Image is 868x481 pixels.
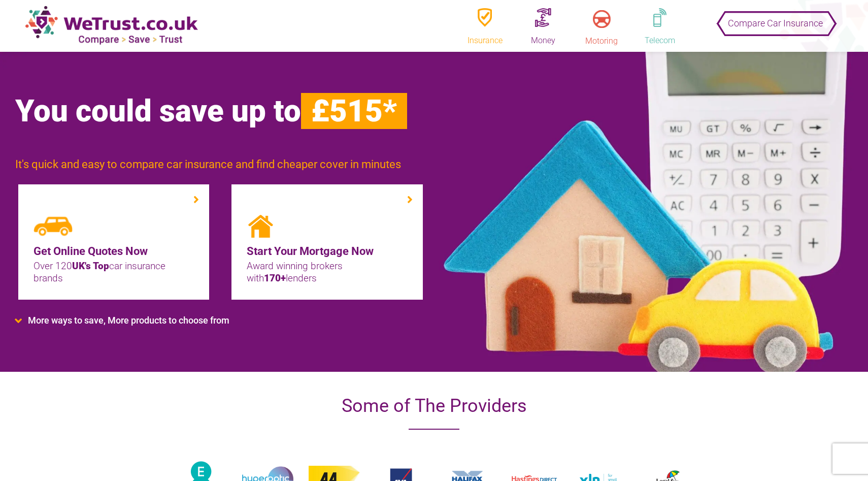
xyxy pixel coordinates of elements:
[593,10,611,28] img: motoring.png
[34,260,194,284] p: Over 120 car insurance brands
[15,315,723,326] li: More ways to save, More products to choose from
[15,93,407,129] span: You could save up to
[518,35,569,47] div: Money
[247,243,408,260] a: Start Your Mortgage Now
[264,272,286,284] span: 170+
[728,11,823,36] span: Compare Car Insurance
[72,260,109,272] span: UK's Top
[576,36,627,47] div: Motoring
[34,243,194,260] a: Get Online Quotes Now
[635,35,685,47] div: Telecom
[721,9,830,29] button: Compare Car Insurance
[25,6,198,45] img: new-logo.png
[15,158,401,171] span: It's quick and easy to compare car insurance and find cheaper cover in minutes
[535,8,551,27] img: money.png
[459,35,510,47] div: Insurance
[247,260,408,284] p: Award winning brokers with lenders
[653,8,666,27] img: telephone.png
[160,392,708,420] h2: Some of The Providers
[301,93,407,129] span: £515*
[34,215,73,238] img: img
[247,215,274,238] img: img
[478,8,491,27] img: insurence.png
